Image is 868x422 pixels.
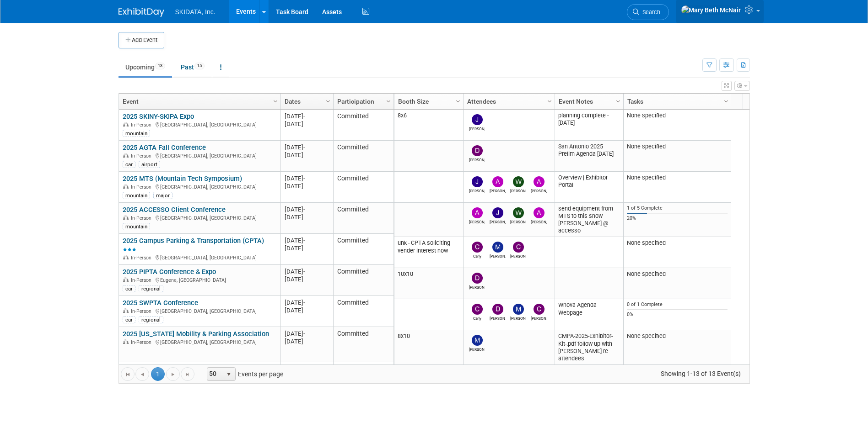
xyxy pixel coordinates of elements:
span: Column Settings [722,98,730,105]
img: In-Person Event [123,184,129,189]
img: Mary Beth McNair [681,5,741,15]
div: [DATE] [285,338,329,345]
div: Damon Kessler [490,315,506,321]
td: Committed [333,172,394,203]
span: In-Person [131,122,154,128]
div: None specified [627,174,728,181]
div: major [153,192,173,199]
a: Column Settings [545,94,555,107]
span: Column Settings [546,98,553,105]
span: Column Settings [385,98,392,105]
div: Malloy Pohrer [469,346,485,352]
div: [GEOGRAPHIC_DATA], [GEOGRAPHIC_DATA] [123,338,276,346]
div: None specified [627,143,728,150]
img: Malloy Pohrer [492,242,503,253]
div: 20% [627,215,728,222]
div: Andreas Kranabetter [531,218,547,224]
a: Column Settings [383,94,394,107]
img: In-Person Event [123,339,129,344]
img: Damon Kessler [472,273,483,284]
span: - [303,268,305,275]
td: send equipment from MTS to this show [PERSON_NAME] @ accesso [555,203,623,237]
img: In-Person Event [123,308,129,313]
div: 0 of 1 Complete [627,301,728,308]
td: 10x10 [394,268,463,299]
img: John Keefe [472,114,483,125]
div: 0% [627,311,728,318]
span: 50 [207,368,223,380]
span: In-Person [131,255,154,261]
div: 1 of 5 Complete [627,205,728,211]
img: John Keefe [472,176,483,187]
td: San Antonio 2025 Prelim Agenda [DATE] [555,141,623,172]
a: Column Settings [453,94,463,107]
td: Whova Agenda Webpage [555,299,623,330]
span: SKIDATA, Inc. [175,8,216,16]
img: Carly Jansen [472,304,483,315]
span: select [225,371,232,378]
span: 15 [194,63,205,69]
img: In-Person Event [123,215,129,220]
a: 2025 MTS (Mountain Tech Symposium) [123,174,242,183]
td: Committed [333,141,394,172]
div: Carly Jansen [469,315,485,321]
div: Damon Kessler [469,284,485,290]
div: car [123,316,135,323]
div: [DATE] [285,151,329,159]
img: Carly Jansen [472,242,483,253]
span: 1 [151,367,165,381]
span: - [303,237,305,244]
a: Booth Size [398,94,457,109]
span: In-Person [131,308,154,314]
div: mountain [123,130,150,137]
span: Go to the last page [184,371,191,378]
span: - [303,175,305,182]
div: [DATE] [285,299,329,306]
a: Go to the next page [166,367,180,381]
div: [DATE] [285,244,329,252]
img: In-Person Event [123,277,129,282]
td: Committed [333,110,394,141]
img: ExhibitDay [119,8,164,17]
img: In-Person Event [123,122,129,127]
a: 2025 PIPTA Conference & Expo [123,268,216,276]
td: 8x6 [394,110,463,141]
div: [GEOGRAPHIC_DATA], [GEOGRAPHIC_DATA] [123,253,276,261]
div: airport [139,161,160,168]
span: 13 [155,63,165,69]
a: Past15 [174,58,211,76]
img: Malloy Pohrer [472,335,483,346]
a: Go to the previous page [135,367,149,381]
td: Committed [333,265,394,296]
a: Column Settings [613,94,623,107]
span: Column Settings [615,98,622,105]
div: [DATE] [285,182,329,190]
img: Christopher Archer [513,242,524,253]
div: [DATE] [285,213,329,221]
a: Participation [337,94,388,109]
div: mountain [123,223,150,230]
img: Damon Kessler [492,304,503,315]
div: regional [139,316,163,323]
div: None specified [627,112,728,119]
div: car [123,161,135,168]
td: Committed [333,234,394,265]
span: - [303,206,305,213]
div: Christopher Archer [531,315,547,321]
img: In-Person Event [123,255,129,259]
div: [DATE] [285,306,329,314]
span: - [303,330,305,337]
a: Dates [285,94,327,109]
td: planning complete - [DATE] [555,110,623,141]
a: Event Notes [559,94,617,109]
span: Go to the next page [169,371,177,378]
div: Wesley Martin [510,218,526,224]
div: [DATE] [285,206,329,213]
a: Attendees [467,94,549,109]
td: Committed [333,296,394,327]
div: None specified [627,270,728,278]
img: Andy Shenberger [492,176,503,187]
span: In-Person [131,153,154,159]
div: John Keefe [469,187,485,193]
span: - [303,144,305,151]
